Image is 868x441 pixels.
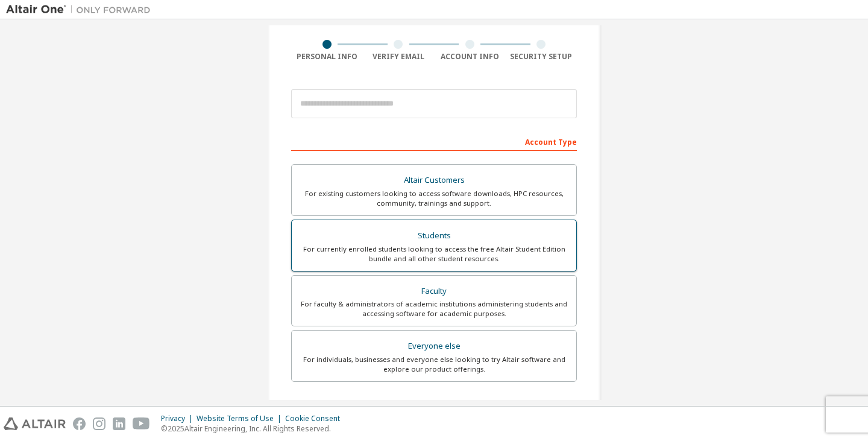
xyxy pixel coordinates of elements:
[299,244,569,264] div: For currently enrolled students looking to access the free Altair Student Edition bundle and all ...
[4,417,66,430] img: altair_logo.svg
[197,414,285,424] div: Website Terms of Use
[299,338,569,355] div: Everyone else
[161,414,197,424] div: Privacy
[285,414,347,424] div: Cookie Consent
[93,417,105,430] img: instagram.svg
[133,417,150,430] img: youtube.svg
[434,52,506,62] div: Account Info
[299,299,569,319] div: For faculty & administrators of academic institutions administering students and accessing softwa...
[291,52,363,62] div: Personal Info
[506,52,577,62] div: Security Setup
[161,424,347,434] p: © 2025 Altair Engineering, Inc. All Rights Reserved.
[73,417,86,430] img: facebook.svg
[299,172,569,189] div: Altair Customers
[363,52,435,62] div: Verify Email
[299,355,569,374] div: For individuals, businesses and everyone else looking to try Altair software and explore our prod...
[291,132,577,151] div: Account Type
[299,189,569,208] div: For existing customers looking to access software downloads, HPC resources, community, trainings ...
[299,227,569,244] div: Students
[113,417,125,430] img: linkedin.svg
[299,283,569,300] div: Faculty
[6,4,157,16] img: Altair One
